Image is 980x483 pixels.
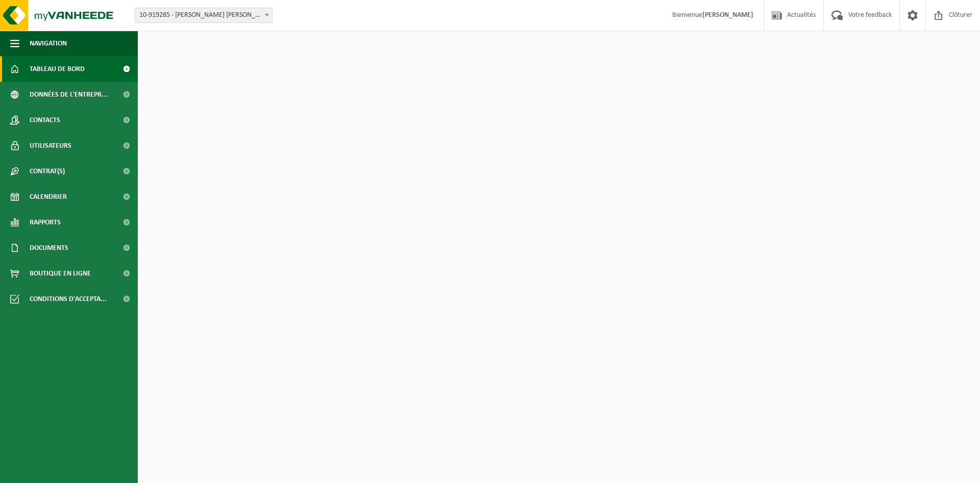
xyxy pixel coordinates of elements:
span: Tableau de bord [30,56,85,82]
span: Contrat(s) [30,158,65,184]
strong: [PERSON_NAME] [702,11,753,19]
span: Utilisateurs [30,133,71,158]
span: Documents [30,235,68,261]
span: Données de l'entrepr... [30,82,108,107]
span: 10-919285 - LEBRUN TRAITEUR - WAVRIN [135,8,273,23]
span: Calendrier [30,184,67,210]
span: Boutique en ligne [30,261,91,286]
span: 10-919285 - LEBRUN TRAITEUR - WAVRIN [135,8,272,22]
span: Conditions d'accepta... [30,286,107,312]
span: Navigation [30,31,67,56]
span: Rapports [30,210,61,235]
span: Contacts [30,107,60,133]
